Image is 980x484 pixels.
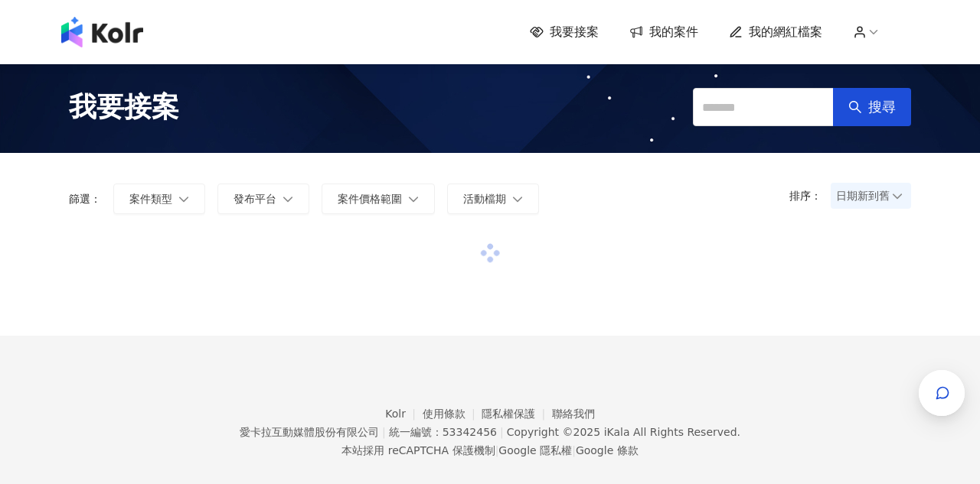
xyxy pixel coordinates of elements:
[129,193,172,205] span: 案件類型
[789,190,831,202] p: 排序：
[572,444,576,456] span: |
[385,408,422,420] a: Kolr
[507,426,740,438] div: Copyright © 2025 All Rights Reserved.
[836,184,906,207] span: 日期新到舊
[240,426,379,438] div: 愛卡拉互動媒體股份有限公司
[423,408,482,420] a: 使用條款
[69,88,179,126] span: 我要接案
[576,444,639,456] a: Google 條款
[868,99,896,115] span: 搜尋
[833,88,911,126] button: 搜尋
[217,184,309,214] button: 發布平台
[530,24,599,41] a: 我要接案
[389,426,497,438] div: 統一編號：53342456
[322,184,435,214] button: 案件價格範圍
[61,17,143,47] img: logo
[629,24,698,41] a: 我的案件
[729,24,822,41] a: 我的網紅檔案
[234,193,276,205] span: 發布平台
[498,444,572,456] a: Google 隱私權
[482,408,552,420] a: 隱私權保護
[550,24,599,41] span: 我要接案
[552,408,595,420] a: 聯絡我們
[500,426,504,438] span: |
[382,426,386,438] span: |
[495,444,499,456] span: |
[749,24,822,41] span: 我的網紅檔案
[338,193,402,205] span: 案件價格範圍
[341,441,638,460] span: 本站採用 reCAPTCHA 保護機制
[649,24,698,41] span: 我的案件
[604,426,630,438] a: iKala
[463,193,506,205] span: 活動檔期
[69,193,101,205] p: 篩選：
[113,184,205,214] button: 案件類型
[447,184,539,214] button: 活動檔期
[848,100,862,114] span: search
